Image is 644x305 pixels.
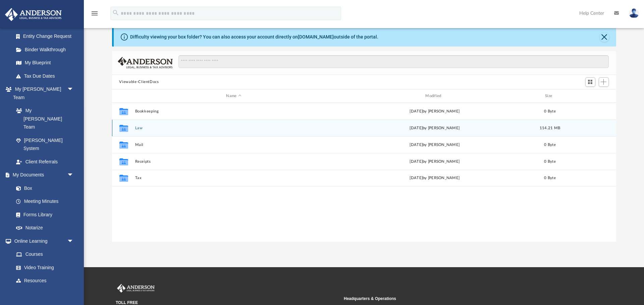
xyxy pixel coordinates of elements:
button: Close [600,32,609,42]
img: User Pic [629,8,639,18]
a: Resources [9,274,80,288]
span: 0 Byte [544,176,556,180]
span: arrow_drop_down [67,234,80,248]
a: My [PERSON_NAME] Team [9,104,77,134]
a: Box [9,181,77,195]
a: Notarize [9,221,80,235]
a: [PERSON_NAME] System [9,134,80,155]
div: grid [112,103,616,241]
button: Tax [135,176,333,180]
img: Anderson Advisors Platinum Portal [116,284,156,293]
div: [DATE] by [PERSON_NAME] [336,125,534,131]
a: Courses [9,248,80,261]
div: [DATE] by [PERSON_NAME] [336,142,534,148]
span: 114.21 MB [539,126,560,130]
span: 0 Byte [544,160,556,163]
div: [DATE] by [PERSON_NAME] [336,108,534,115]
button: Receipts [135,159,333,164]
button: Mail [135,143,333,147]
a: Video Training [9,261,77,274]
span: 0 Byte [544,109,556,113]
span: 0 Byte [544,143,556,147]
div: Name [135,93,332,99]
img: Anderson Advisors Platinum Portal [3,8,64,21]
div: [DATE] by [PERSON_NAME] [336,159,534,165]
div: [DATE] by [PERSON_NAME] [336,175,534,181]
button: Switch to Grid View [585,77,595,87]
button: Bookkeeping [135,109,333,113]
a: My Documentsarrow_drop_down [5,168,80,182]
a: Online Learningarrow_drop_down [5,234,80,248]
div: Size [536,93,563,99]
div: id [115,93,131,99]
span: arrow_drop_down [67,168,80,182]
a: My [PERSON_NAME] Teamarrow_drop_down [5,83,80,104]
a: Forms Library [9,208,77,221]
a: Binder Walkthrough [9,43,84,56]
i: menu [91,9,99,17]
a: Meeting Minutes [9,195,80,208]
span: arrow_drop_down [67,83,80,96]
div: id [566,93,613,99]
a: My Blueprint [9,56,80,70]
a: Client Referrals [9,155,80,168]
a: menu [91,13,99,17]
small: Headquarters & Operations [344,296,567,302]
a: [DOMAIN_NAME] [298,34,334,40]
i: search [112,9,119,16]
button: Viewable-ClientDocs [119,79,159,85]
a: Entity Change Request [9,30,84,43]
div: Modified [335,93,533,99]
button: Law [135,126,333,130]
input: Search files and folders [178,55,608,68]
div: Difficulty viewing your box folder? You can also access your account directly on outside of the p... [130,33,378,41]
button: Add [599,77,609,87]
a: Tax Due Dates [9,69,84,83]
